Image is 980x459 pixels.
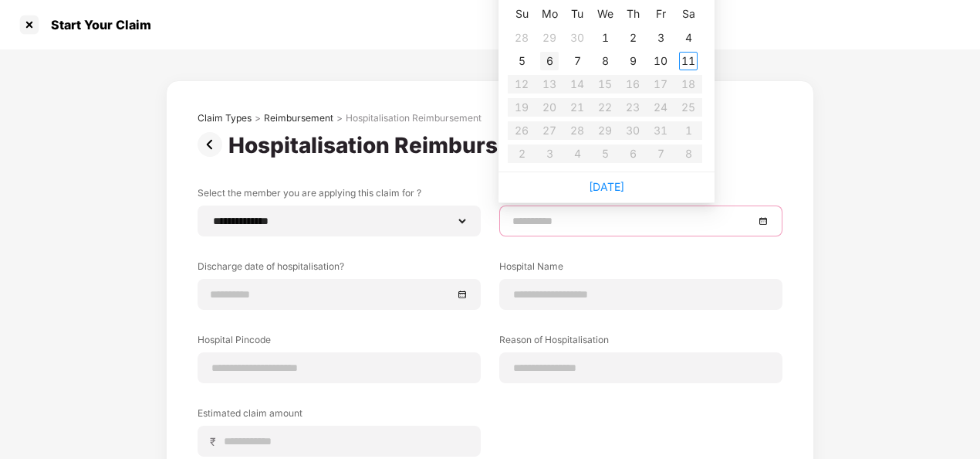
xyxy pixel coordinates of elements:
[591,26,619,49] td: 2025-10-01
[198,260,481,279] label: Discharge date of hospitalisation?
[674,2,702,26] th: Sa
[499,260,782,279] label: Hospital Name
[623,52,642,70] div: 9
[591,49,619,73] td: 2025-10-08
[596,52,614,70] div: 8
[679,52,698,70] div: 11
[42,17,151,32] div: Start Your Claim
[568,52,586,70] div: 7
[674,26,702,49] td: 2025-10-04
[264,112,333,124] div: Reimbursement
[512,29,531,47] div: 28
[536,2,563,26] th: Mo
[679,29,698,47] div: 4
[623,29,642,47] div: 2
[336,112,343,124] div: >
[198,406,481,426] label: Estimated claim amount
[540,52,559,70] div: 6
[536,26,563,49] td: 2025-09-29
[198,112,252,124] div: Claim Types
[255,112,261,124] div: >
[589,180,624,193] a: [DATE]
[508,26,536,49] td: 2025-09-28
[563,26,591,49] td: 2025-09-30
[499,333,782,352] label: Reason of Hospitalisation
[198,333,481,352] label: Hospital Pincode
[647,26,674,49] td: 2025-10-03
[651,29,670,47] div: 3
[651,52,670,70] div: 10
[591,2,619,26] th: We
[198,186,481,206] label: Select the member you are applying this claim for ?
[540,29,559,47] div: 29
[647,2,674,26] th: Fr
[198,132,228,157] img: svg+xml;base64,PHN2ZyBpZD0iUHJldi0zMngzMiIgeG1sbnM9Imh0dHA6Ly93d3cudzMub3JnLzIwMDAvc3ZnIiB3aWR0aD...
[619,49,647,73] td: 2025-10-09
[210,434,222,449] span: ₹
[563,2,591,26] th: Tu
[674,49,702,73] td: 2025-10-11
[536,49,563,73] td: 2025-10-06
[619,26,647,49] td: 2025-10-02
[568,29,586,47] div: 30
[508,2,536,26] th: Su
[228,132,573,158] div: Hospitalisation Reimbursement
[647,49,674,73] td: 2025-10-10
[619,2,647,26] th: Th
[563,49,591,73] td: 2025-10-07
[596,29,614,47] div: 1
[508,49,536,73] td: 2025-10-05
[512,52,531,70] div: 5
[346,112,482,124] div: Hospitalisation Reimbursement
